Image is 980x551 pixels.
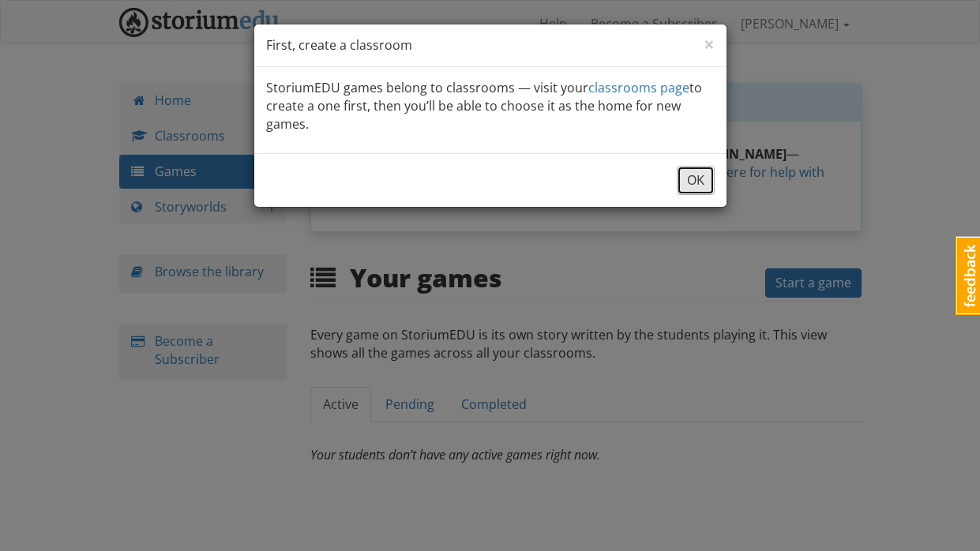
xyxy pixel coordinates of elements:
button: OK [677,166,715,195]
p: StoriumEDU games belong to classrooms — visit your to create a one first, then you’ll be able to ... [266,79,715,133]
span: × [704,31,715,57]
a: classrooms page [588,79,689,96]
div: First, create a classroom [254,24,727,67]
